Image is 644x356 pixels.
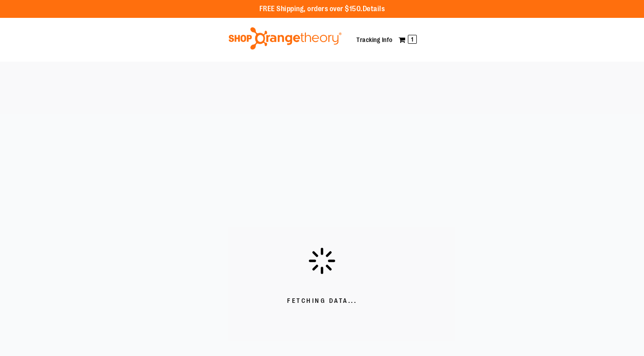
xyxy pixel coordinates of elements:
[259,4,385,14] p: FREE Shipping, orders over $150.
[287,297,357,306] span: Fetching Data...
[408,35,417,44] span: 1
[356,36,393,43] a: Tracking Info
[363,5,385,13] a: Details
[227,27,343,50] img: Shop Orangetheory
